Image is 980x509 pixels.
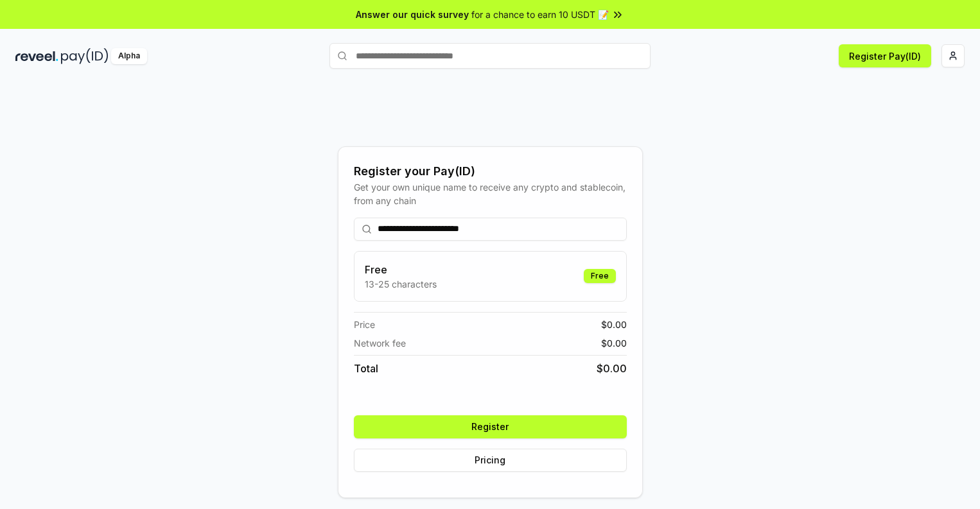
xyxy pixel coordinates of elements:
[354,318,375,331] span: Price
[365,262,437,277] h3: Free
[365,277,437,291] p: 13-25 characters
[601,318,627,331] span: $ 0.00
[354,415,627,438] button: Register
[354,361,378,376] span: Total
[354,162,627,180] div: Register your Pay(ID)
[354,336,406,350] span: Network fee
[839,44,931,67] button: Register Pay(ID)
[354,449,627,472] button: Pricing
[601,336,627,350] span: $ 0.00
[15,48,58,64] img: reveel_dark
[356,8,469,21] span: Answer our quick survey
[471,8,609,21] span: for a chance to earn 10 USDT 📝
[61,48,109,64] img: pay_id
[584,269,616,283] div: Free
[354,180,627,207] div: Get your own unique name to receive any crypto and stablecoin, from any chain
[597,361,627,376] span: $ 0.00
[111,48,147,64] div: Alpha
